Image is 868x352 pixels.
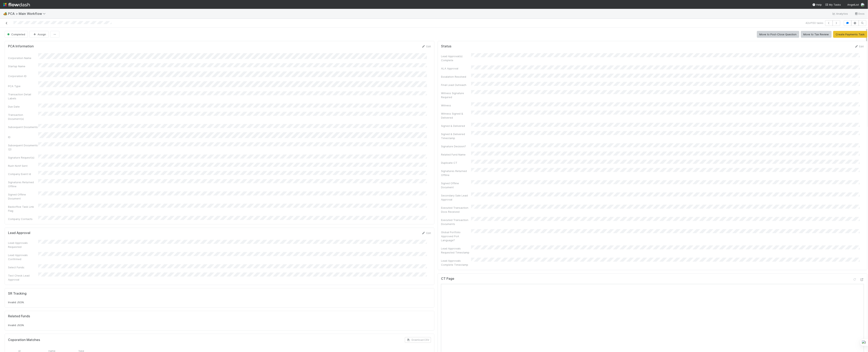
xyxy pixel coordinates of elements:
[832,11,848,16] a: Analytics
[8,292,27,296] h5: SR Tracking
[8,64,38,68] div: Startup Name
[8,56,38,60] div: Corporation Name
[8,192,38,200] div: Signed Offline Document
[422,231,431,235] a: Edit
[8,105,38,109] div: Due Date
[8,143,38,151] div: Subsequent Documents (2)
[441,112,471,120] div: Witness Signed & Delivered
[825,3,841,7] a: My Tasks
[441,153,471,157] div: Related Fund Name
[812,3,822,7] div: Help
[8,217,38,221] div: Company Contacts
[441,230,471,242] div: Global Portfolio Approved PoA Language?
[441,44,451,48] h5: Status
[825,3,841,6] span: My Tasks
[8,92,38,100] div: Transaction Detail Labels
[441,83,471,87] div: Final Lead Outreach
[3,1,30,8] img: logo-inverted-e16ddd16eac7371096b0.svg
[441,91,471,99] div: Witness Signature Required
[441,206,471,214] div: Executed Transaction Docs Received
[8,338,40,342] h5: Coporation Matches
[441,259,471,267] div: Lead Approvals Complete Timestamp
[8,74,38,78] div: Corporation ID
[441,181,471,189] div: Signed Offline Document
[8,274,38,282] div: Test Check Lead Approval
[8,180,38,188] div: Signatures Returned Offline
[441,54,471,62] div: Lead Approval(s) Complete
[405,337,431,343] button: Download CSV
[441,132,471,140] div: Signed & Delivered Timestamp
[441,144,471,148] div: Signature Decision?
[8,265,38,269] div: Select Funds:
[801,31,832,38] button: Move to Tax Review
[422,45,431,48] a: Edit
[8,323,431,327] div: Invalid JSON.
[8,314,30,318] h5: Related Funds
[29,31,49,38] button: Assign
[806,21,824,25] span: 42 of 150 tasks
[8,300,431,304] div: Invalid JSON.
[8,205,38,213] div: Backoffice Task Link Flag
[8,44,34,48] h5: PCA Information
[855,45,864,48] a: Edit
[441,169,471,177] div: Signatures Returned Offline
[861,3,865,7] img: avatar_b6a6ccf4-6160-40f7-90da-56c3221167ae.png
[8,172,38,176] div: Company Event Id
[8,125,38,129] div: Subsequent Documents
[441,193,471,201] div: Secondary Sale Lead Approval
[6,33,25,36] span: Completed
[8,241,38,249] div: Lead Approvals Requested
[8,231,30,235] h5: Lead Approval
[8,113,38,121] div: Transaction Document(s)
[833,31,867,38] button: Create Payments Task
[441,75,471,79] div: Escalation Resolved
[3,12,7,15] span: 🏕️
[757,31,799,38] button: Move to Post-Close Question
[8,253,38,261] div: Lead Approvals Confirmed
[855,11,865,16] a: Docs
[441,103,471,107] div: Witness
[8,12,48,16] span: PCA > Main Workflow
[8,164,38,168] div: Rush Notif Sent
[441,246,471,254] div: Lead Approvals Requested Timestamp
[441,218,471,226] div: Executed Transaction Documents
[8,84,38,88] div: PCA Type
[441,161,471,165] div: Duplicate CT
[5,31,28,38] button: Completed
[8,135,38,139] div: ID
[8,156,38,160] div: Signature Request(s)
[441,66,471,70] div: ALA Approval
[848,3,859,6] span: AngelList
[441,124,471,128] div: Signed & Delivered
[441,277,454,281] h5: CT Page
